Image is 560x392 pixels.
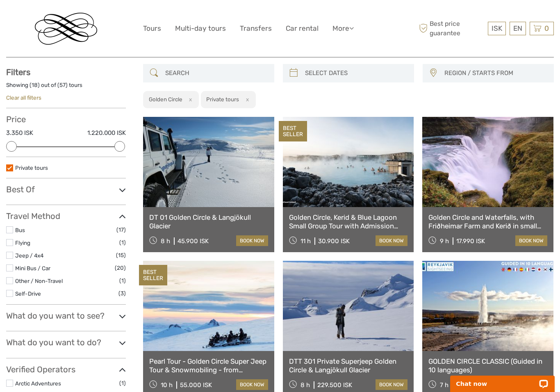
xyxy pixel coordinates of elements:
[428,357,547,374] a: GOLDEN CIRCLE CLASSIC (Guided in 10 languages)
[161,237,170,245] span: 8 h
[289,357,408,374] a: DTT 301 Private Superjeep Golden Circle & Langjökull Glacier
[15,252,43,259] a: Jeep / 4x4
[515,235,547,246] a: book now
[178,237,209,245] div: 45.900 ISK
[300,237,311,245] span: 11 h
[317,381,352,389] div: 229.500 ISK
[279,121,307,141] div: BEST SELLER
[6,94,41,101] a: Clear all filters
[162,66,270,80] input: SEARCH
[15,380,61,387] a: Arctic Adventures
[456,237,485,245] div: 17.990 ISK
[206,96,239,103] h2: Private tours
[445,366,560,392] iframe: LiveChat chat widget
[87,129,126,137] label: 1.220.000 ISK
[417,19,486,37] span: Best price guarantee
[6,67,30,77] strong: Filters
[149,96,182,103] h2: Golden Circle
[6,114,126,124] h3: Price
[332,23,354,34] a: More
[32,81,38,89] label: 18
[15,278,63,284] a: Other / Non-Travel
[6,311,126,321] h3: What do you want to see?
[116,251,126,260] span: (15)
[440,381,465,389] span: 7 h 30 m
[15,239,30,246] a: Flying
[118,289,126,298] span: (3)
[6,337,126,347] h3: What do you want to do?
[119,238,126,247] span: (1)
[184,95,195,104] button: x
[6,185,126,194] h3: Best Of
[15,265,50,271] a: Mini Bus / Car
[180,381,212,389] div: 55.000 ISK
[441,66,550,80] button: REGION / STARTS FROM
[116,225,126,235] span: (17)
[15,290,41,297] a: Self-Drive
[175,23,226,34] a: Multi-day tours
[6,81,126,94] div: Showing ( ) out of ( ) tours
[236,379,268,390] a: book now
[6,365,126,374] h3: Verified Operators
[376,379,407,390] a: book now
[543,24,550,32] span: 0
[510,22,526,35] div: EN
[286,23,319,34] a: Car rental
[236,235,268,246] a: book now
[15,164,48,171] a: Private tours
[318,237,350,245] div: 30.900 ISK
[161,381,173,389] span: 10 h
[15,227,25,233] a: Bus
[149,357,268,374] a: Pearl Tour - Golden Circle Super Jeep Tour & Snowmobiling - from [GEOGRAPHIC_DATA]
[35,13,97,45] img: Reykjavik Residence
[376,235,407,246] a: book now
[143,23,161,34] a: Tours
[149,213,268,230] a: DT 01 Golden Circle & Langjökull Glacier
[119,276,126,285] span: (1)
[302,66,410,80] input: SELECT DATES
[289,213,408,230] a: Golden Circle, Kerid & Blue Lagoon Small Group Tour with Admission Ticket
[59,81,66,89] label: 57
[6,211,126,221] h3: Travel Method
[492,24,502,32] span: ISK
[300,381,310,389] span: 8 h
[440,237,449,245] span: 9 h
[139,265,167,285] div: BEST SELLER
[6,129,33,137] label: 3.350 ISK
[240,95,251,104] button: x
[119,378,126,388] span: (1)
[428,213,547,230] a: Golden Circle and Waterfalls, with Friðheimar Farm and Kerið in small group
[115,263,126,273] span: (20)
[240,23,272,34] a: Transfers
